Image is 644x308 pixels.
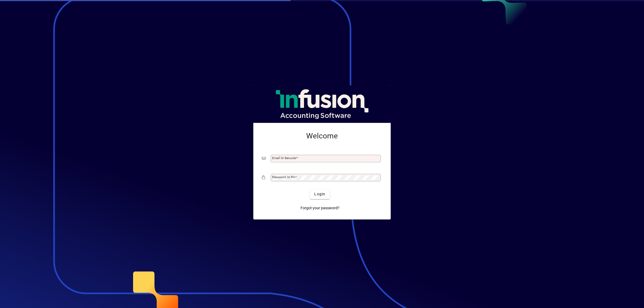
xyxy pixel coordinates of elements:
h2: Welcome [262,131,382,141]
mat-label: Email or Barcode [272,156,296,160]
span: Login [314,191,325,197]
mat-label: Password or Pin [272,175,295,179]
a: Forgot your password? [298,203,342,213]
button: Login [310,189,330,199]
span: Forgot your password? [301,205,339,211]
